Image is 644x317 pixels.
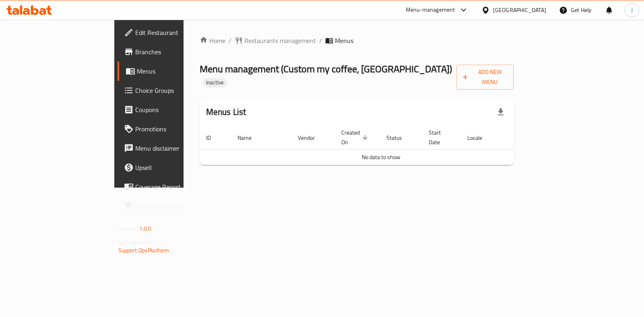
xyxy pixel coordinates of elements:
button: Add New Menu [456,65,514,90]
th: Actions [502,125,563,150]
nav: breadcrumb [200,36,514,45]
span: Upsell [135,163,215,172]
span: Menu disclaimer [135,143,215,153]
li: / [229,36,231,45]
a: Choice Groups [118,81,222,100]
div: Menu-management [406,5,455,15]
span: No data to show [362,152,400,162]
li: / [319,36,322,45]
a: Upsell [118,158,222,177]
table: enhanced table [200,125,563,165]
div: [GEOGRAPHIC_DATA] [493,6,546,14]
span: Add New Menu [463,67,507,87]
a: Coverage Report [118,177,222,196]
a: Branches [118,42,222,61]
span: Choice Groups [135,86,215,95]
span: Vendor [298,133,325,143]
h2: Menus List [206,106,246,118]
a: Menu disclaimer [118,139,222,158]
span: Promotions [135,124,215,134]
div: Export file [491,102,510,122]
span: Get support on: [118,237,155,247]
a: Coupons [118,100,222,119]
a: Edit Restaurant [118,23,222,42]
span: Coverage Report [135,182,215,192]
a: Menus [118,61,222,81]
span: Name [237,133,262,143]
span: J [631,6,633,14]
a: Support.OpsPlatform [118,245,169,256]
span: Branches [135,47,215,57]
a: Promotions [118,119,222,139]
span: Version: [118,223,138,234]
span: Locale [467,133,493,143]
span: Start Date [429,128,451,147]
span: Edit Restaurant [135,28,215,37]
span: Grocery Checklist [135,201,215,211]
span: Menu management ( Custom my coffee, [GEOGRAPHIC_DATA] ) [200,60,452,78]
span: ID [206,133,221,143]
span: Created On [341,128,370,147]
span: Coupons [135,105,215,115]
span: Status [386,133,413,143]
span: 1.0.0 [139,223,152,234]
span: Menus [137,66,215,76]
a: Grocery Checklist [118,196,222,216]
span: Menus [335,36,353,45]
span: Restaurants management [244,36,316,45]
a: Restaurants management [235,36,316,45]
